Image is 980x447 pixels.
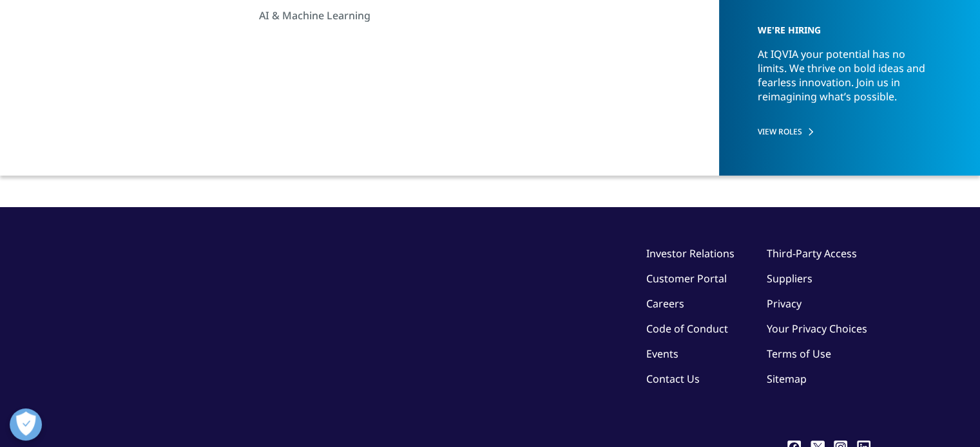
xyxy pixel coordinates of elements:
[646,271,727,286] a: Customer Portal
[758,2,928,47] h5: WE'RE HIRING
[646,347,678,361] a: Events
[758,47,936,115] p: At IQVIA your potential has no limits. We thrive on bold ideas and fearless innovation. Join us i...
[767,246,857,260] a: Third-Party Access
[767,296,802,311] a: Privacy
[646,372,700,386] a: Contact Us
[646,246,735,260] a: Investor Relations
[767,372,807,386] a: Sitemap
[646,322,728,336] a: Code of Conduct
[259,8,479,23] a: AI & Machine Learning
[767,347,831,361] a: Terms of Use
[767,322,870,336] a: Your Privacy Choices
[646,296,684,311] a: Careers
[767,271,812,286] a: Suppliers
[10,408,42,441] button: Open Preferences
[758,126,937,137] a: VIEW ROLES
